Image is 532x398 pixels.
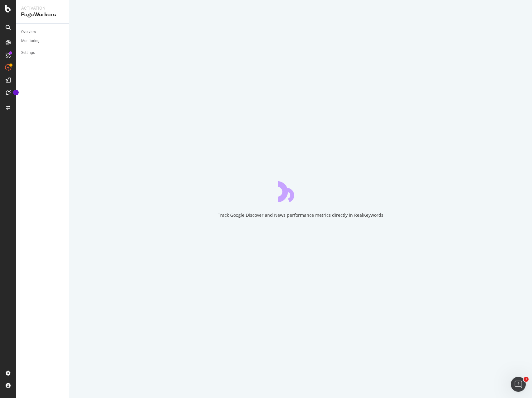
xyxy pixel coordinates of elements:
[278,180,323,202] div: animation
[21,50,64,56] a: Settings
[13,90,19,95] div: Tooltip anchor
[21,50,35,56] div: Settings
[524,377,529,382] span: 1
[21,38,40,44] div: Monitoring
[21,29,36,35] div: Overview
[21,29,64,35] a: Overview
[218,212,383,218] div: Track Google Discover and News performance metrics directly in RealKeywords
[21,11,64,18] div: PageWorkers
[21,5,64,11] div: Activation
[511,377,526,392] iframe: Intercom live chat
[21,38,64,44] a: Monitoring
